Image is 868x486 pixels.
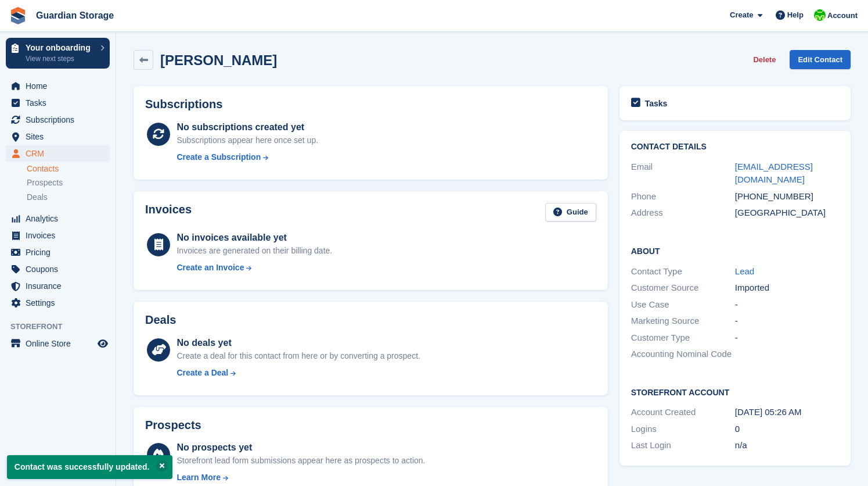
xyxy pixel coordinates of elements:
div: Accounting Nominal Code [631,348,735,361]
h2: Storefront Account [631,386,839,398]
div: - [735,298,839,312]
a: menu [6,261,110,277]
div: No invoices available yet [177,231,332,245]
a: Guide [545,203,596,222]
a: Prospects [27,177,110,189]
div: Storefront lead form submissions appear here as prospects to action. [177,455,425,467]
span: Pricing [26,244,95,260]
div: Account Created [631,406,735,419]
div: Create a Deal [177,367,228,379]
div: Learn More [177,471,220,484]
span: Tasks [26,95,95,111]
div: No subscriptions created yet [177,120,318,134]
div: Contact Type [631,265,735,278]
div: Create a Subscription [177,151,261,163]
a: menu [6,95,110,111]
h2: Subscriptions [145,98,596,111]
div: [DATE] 05:26 AM [735,406,839,419]
div: No prospects yet [177,441,425,455]
a: Edit Contact [790,50,851,69]
div: - [735,315,839,328]
div: Customer Source [631,281,735,295]
a: menu [6,335,110,352]
p: Contact was successfully updated. [7,455,172,479]
div: Marketing Source [631,315,735,328]
span: Settings [26,295,95,311]
span: Analytics [26,210,95,227]
div: 0 [735,423,839,436]
button: Delete [748,50,780,69]
span: Insurance [26,278,95,294]
h2: Tasks [645,98,668,109]
div: Create a deal for this contact from here or by converting a prospect. [177,350,420,362]
h2: Prospects [145,419,201,432]
div: Invoices are generated on their billing date. [177,245,332,257]
span: Create [730,9,753,21]
div: Phone [631,190,735,203]
div: n/a [735,439,839,452]
span: CRM [26,145,95,162]
a: Your onboarding View next steps [6,38,110,69]
p: Your onboarding [26,44,95,52]
span: Home [26,78,95,94]
span: Storefront [10,321,116,333]
img: Andrew Kinakin [814,9,826,21]
a: menu [6,227,110,244]
div: Create an Invoice [177,262,244,274]
h2: About [631,245,839,256]
p: View next steps [26,53,95,64]
a: menu [6,78,110,94]
div: Subscriptions appear here once set up. [177,134,318,146]
span: Account [827,10,858,22]
span: Deals [27,192,48,203]
a: menu [6,244,110,260]
a: Learn More [177,471,425,484]
span: Prospects [27,177,63,188]
span: Invoices [26,227,95,244]
div: [GEOGRAPHIC_DATA] [735,206,839,220]
a: Create a Deal [177,367,420,379]
div: Imported [735,281,839,295]
a: menu [6,210,110,227]
a: Guardian Storage [31,6,118,25]
div: Last Login [631,439,735,452]
a: Create a Subscription [177,151,318,163]
a: Preview store [96,337,110,351]
div: No deals yet [177,336,420,350]
h2: Invoices [145,203,192,222]
div: Use Case [631,298,735,312]
h2: [PERSON_NAME] [160,52,277,68]
span: Coupons [26,261,95,277]
div: [PHONE_NUMBER] [735,190,839,203]
div: Logins [631,423,735,436]
img: stora-icon-8386f47178a22dfd0bd8f6a31ec36ba5ce8667c1dd55bd0f319d3a0aa187defe.svg [9,7,27,24]
a: menu [6,295,110,311]
a: menu [6,145,110,162]
span: Subscriptions [26,112,95,128]
a: Deals [27,191,110,203]
span: Online Store [26,335,95,352]
a: [EMAIL_ADDRESS][DOMAIN_NAME] [735,162,813,185]
div: Email [631,160,735,187]
div: - [735,331,839,345]
span: Help [787,9,804,21]
a: menu [6,278,110,294]
h2: Contact Details [631,142,839,152]
div: Address [631,206,735,220]
a: Create an Invoice [177,262,332,274]
div: Customer Type [631,331,735,345]
h2: Deals [145,313,176,327]
a: menu [6,128,110,145]
span: Sites [26,128,95,145]
a: menu [6,112,110,128]
a: Contacts [27,163,110,174]
a: Lead [735,266,754,276]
